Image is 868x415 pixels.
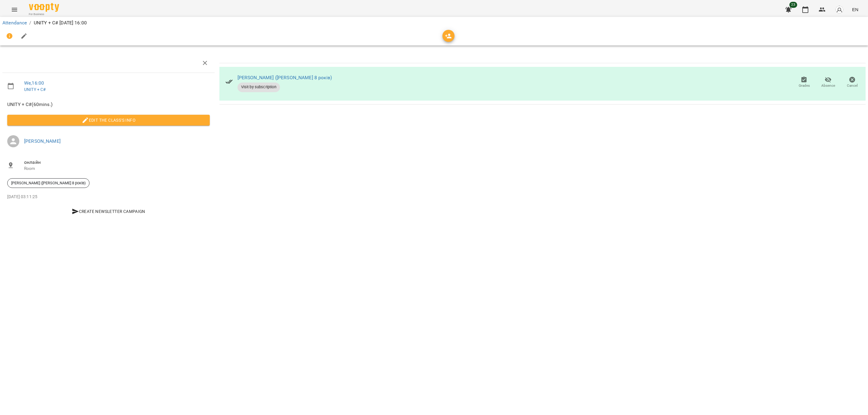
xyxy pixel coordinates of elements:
li: / [29,19,31,27]
p: UNITY + C# [DATE] 16:00 [34,19,87,27]
a: We , 16:00 [24,80,44,86]
button: Menu [7,2,22,17]
button: Cancel [840,74,864,91]
button: Create Newsletter Campaign [7,206,210,217]
img: Voopty Logo [29,3,59,12]
p: Room [24,166,210,172]
a: [PERSON_NAME] [24,138,61,144]
div: [PERSON_NAME] ([PERSON_NAME] 8 років) [7,178,90,188]
a: UNITY + C# [24,87,46,92]
button: Absence [816,74,840,91]
span: Grades [799,83,810,88]
span: For Business [29,12,59,16]
a: [PERSON_NAME] ([PERSON_NAME] 8 років) [237,75,332,80]
button: Edit the class's Info [7,115,210,126]
span: онлайн [24,159,210,166]
img: avatar_s.png [835,5,844,14]
span: Create Newsletter Campaign [10,208,207,215]
button: EN [850,4,861,15]
a: Attendance [2,20,27,26]
span: Edit the class's Info [12,117,205,124]
span: 23 [789,2,797,8]
span: Absence [821,83,835,88]
span: Visit by subscription [237,84,280,90]
span: UNITY + C# ( 60 mins. ) [7,101,210,108]
span: Cancel [847,83,858,88]
nav: breadcrumb [2,19,866,27]
span: [PERSON_NAME] ([PERSON_NAME] 8 років) [8,180,89,186]
p: [DATE] 03:11:25 [7,194,210,200]
span: EN [852,6,858,13]
button: Grades [792,74,816,91]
